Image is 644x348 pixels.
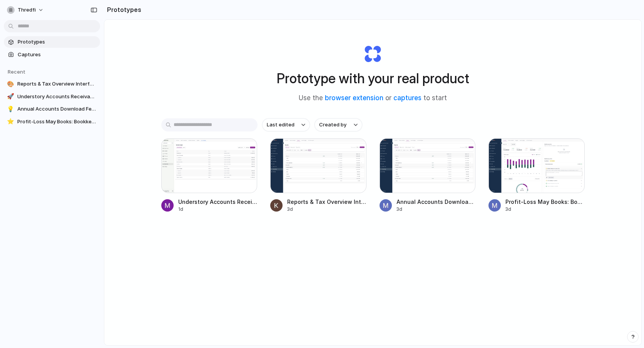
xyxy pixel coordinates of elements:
[4,4,48,16] button: thredfi
[4,116,100,128] a: ⭐Profit-Loss May Books: Bookkeeping Docs & Tasks
[270,138,366,213] a: Reports & Tax Overview InterfaceReports & Tax Overview Interface3d
[287,198,366,206] span: Reports & Tax Overview Interface
[17,80,97,88] span: Reports & Tax Overview Interface
[178,198,258,206] span: Understory Accounts Receivables
[396,198,476,206] span: Annual Accounts Download Feature
[8,69,25,75] span: Recent
[396,206,476,213] div: 3d
[267,121,294,129] span: Last edited
[17,93,97,101] span: Understory Accounts Receivables
[287,206,366,213] div: 3d
[4,91,100,103] a: 🚀Understory Accounts Receivables
[262,118,310,131] button: Last edited
[314,118,362,131] button: Created by
[178,206,258,213] div: 1d
[18,6,36,14] span: thredfi
[18,38,97,46] span: Prototypes
[299,93,447,103] span: Use the or to start
[4,36,100,48] a: Prototypes
[319,121,346,129] span: Created by
[505,198,585,206] span: Profit-Loss May Books: Bookkeeping Docs & Tasks
[7,105,14,113] div: 💡
[104,5,141,14] h2: Prototypes
[7,118,14,126] div: ⭐
[393,94,422,102] a: captures
[488,138,585,213] a: Profit-Loss May Books: Bookkeeping Docs & TasksProfit-Loss May Books: Bookkeeping Docs & Tasks3d
[7,80,14,88] div: 🎨
[4,103,100,115] a: 💡Annual Accounts Download Feature
[4,78,100,90] a: 🎨Reports & Tax Overview Interface
[7,93,14,101] div: 🚀
[161,138,258,213] a: Understory Accounts ReceivablesUnderstory Accounts Receivables1d
[380,138,476,213] a: Annual Accounts Download FeatureAnnual Accounts Download Feature3d
[17,118,97,126] span: Profit-Loss May Books: Bookkeeping Docs & Tasks
[4,49,100,61] a: Captures
[17,105,97,113] span: Annual Accounts Download Feature
[325,94,383,102] a: browser extension
[505,206,585,213] div: 3d
[18,51,97,59] span: Captures
[277,68,469,89] h1: Prototype with your real product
